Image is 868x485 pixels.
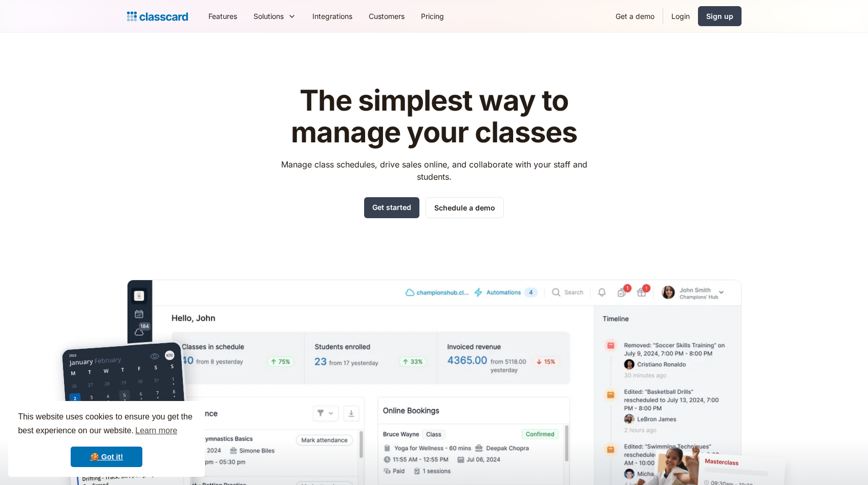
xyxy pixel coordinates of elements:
[426,197,504,218] a: Schedule a demo
[364,197,419,218] a: Get started
[706,11,733,22] div: Sign up
[304,5,361,28] a: Integrations
[8,401,205,477] div: cookieconsent
[663,5,698,28] a: Login
[361,5,413,28] a: Customers
[253,11,284,22] div: Solutions
[127,9,188,24] a: home
[18,411,195,438] span: This website uses cookies to ensure you get the best experience on our website.
[71,447,142,467] a: dismiss cookie message
[698,6,742,26] a: Sign up
[200,5,245,28] a: Features
[134,423,179,438] a: learn more about cookies
[413,5,452,28] a: Pricing
[271,158,597,183] p: Manage class schedules, drive sales online, and collaborate with your staff and students.
[271,85,597,148] h1: The simplest way to manage your classes
[607,5,663,28] a: Get a demo
[245,5,304,28] div: Solutions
